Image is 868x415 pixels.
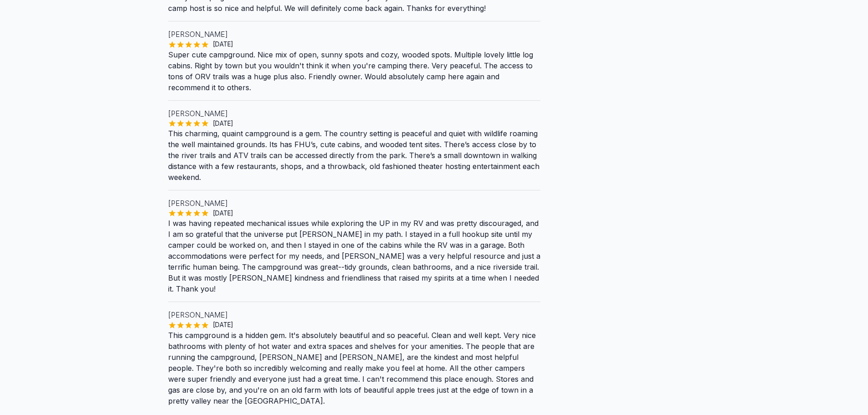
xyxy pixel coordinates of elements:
span: [DATE] [209,209,237,218]
span: [DATE] [209,320,237,329]
span: [DATE] [209,119,237,128]
span: [DATE] [209,40,237,49]
p: [PERSON_NAME] [168,198,541,209]
p: Super cute campground. Nice mix of open, sunny spots and cozy, wooded spots. Multiple lovely litt... [168,49,541,93]
p: [PERSON_NAME] [168,108,541,119]
p: This campground is a hidden gem. It's absolutely beautiful and so peaceful. Clean and well kept. ... [168,330,541,406]
p: I was having repeated mechanical issues while exploring the UP in my RV and was pretty discourage... [168,218,541,294]
p: This charming, quaint campground is a gem. The country setting is peaceful and quiet with wildlif... [168,128,541,183]
p: [PERSON_NAME] [168,29,541,40]
p: [PERSON_NAME] [168,309,541,320]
